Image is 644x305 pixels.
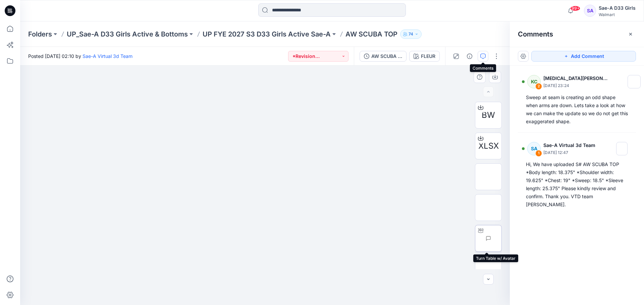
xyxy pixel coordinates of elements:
div: AW SCUBA TOP_REV1_FULL COLORWAYS [371,53,402,60]
a: UP FYE 2027 S3 D33 Girls Active Sae-A [203,29,331,39]
p: Sae-A Virtual 3d Team [543,141,597,149]
div: 1 [535,150,542,157]
h2: Comments [518,30,553,38]
button: AW SCUBA TOP_REV1_FULL COLORWAYS [360,51,407,62]
span: 99+ [570,6,580,11]
button: FLEUR [409,51,440,62]
button: Add Comment [531,51,636,62]
p: AW SCUBA TOP [345,29,397,39]
div: KC [527,75,541,88]
p: [DATE] 23:24 [543,82,609,89]
p: 74 [409,30,413,38]
span: XLSX [478,140,499,152]
p: [MEDICAL_DATA][PERSON_NAME] [543,74,609,82]
span: BW [482,109,495,121]
button: Details [464,51,475,62]
div: FLEUR [421,53,435,60]
a: UP_Sae-A D33 Girls Active & Bottoms [67,29,188,39]
p: [DATE] 12:47 [543,149,597,156]
div: SA [584,5,596,17]
div: Sweep at seam is creating an odd shape when arms are down. Lets take a look at how we can make th... [526,93,628,126]
div: Hi, We have uploaded S# AW SCUBA TOP *Body length: 18.375" *Shoulder width: 19.625" *Chest: 19" *... [526,160,628,209]
div: Sae-A D33 Girls [599,4,636,12]
div: Walmart [599,12,636,17]
span: Posted [DATE] 02:10 by [28,53,132,60]
div: SA [527,142,541,155]
div: 2 [535,83,542,90]
button: 74 [400,29,422,39]
a: Folders [28,29,52,39]
a: Sae-A Virtual 3d Team [83,53,132,59]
